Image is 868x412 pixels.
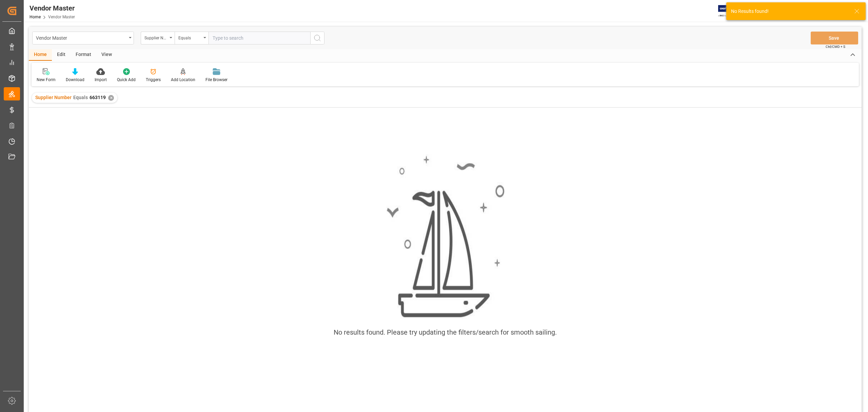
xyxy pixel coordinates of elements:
[66,77,84,83] div: Download
[73,95,88,100] span: Equals
[52,49,71,61] div: Edit
[117,77,136,83] div: Quick Add
[32,32,134,44] button: open menu
[29,49,52,61] div: Home
[175,32,209,44] button: open menu
[35,95,72,100] span: Supplier Number
[37,77,56,83] div: New Form
[96,49,117,61] div: View
[146,77,161,83] div: Triggers
[310,32,324,44] button: search button
[141,32,175,44] button: open menu
[36,33,126,42] div: Vendor Master
[826,44,845,49] span: Ctrl/CMD + S
[718,5,742,17] img: Exertis%20JAM%20-%20Email%20Logo.jpg_1722504956.jpg
[90,95,106,100] span: 663119
[209,32,310,44] input: Type to search
[108,95,114,101] div: ✕
[144,33,167,41] div: Supplier Number
[731,8,848,15] div: No Results found!
[334,327,557,337] div: No results found. Please try updating the filters/search for smooth sailing.
[171,77,195,83] div: Add Location
[29,15,41,19] a: Home
[71,49,96,61] div: Format
[178,33,201,41] div: Equals
[811,32,858,44] button: Save
[95,77,107,83] div: Import
[386,154,505,319] img: smooth_sailing.jpeg
[29,3,75,13] div: Vendor Master
[205,77,228,83] div: File Browser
